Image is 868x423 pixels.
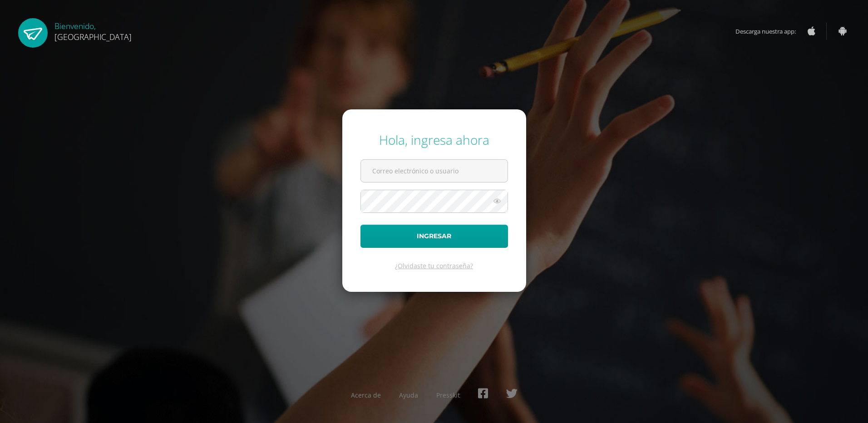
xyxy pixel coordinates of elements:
[351,391,381,399] a: Acerca de
[436,391,460,399] a: Presskit
[360,225,508,248] button: Ingresar
[395,261,473,270] a: ¿Olvidaste tu contraseña?
[399,391,418,399] a: Ayuda
[54,18,132,42] div: Bienvenido,
[360,131,508,148] div: Hola, ingresa ahora
[735,23,805,40] span: Descarga nuestra app:
[361,160,508,182] input: Correo electrónico o usuario
[54,31,132,42] span: [GEOGRAPHIC_DATA]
